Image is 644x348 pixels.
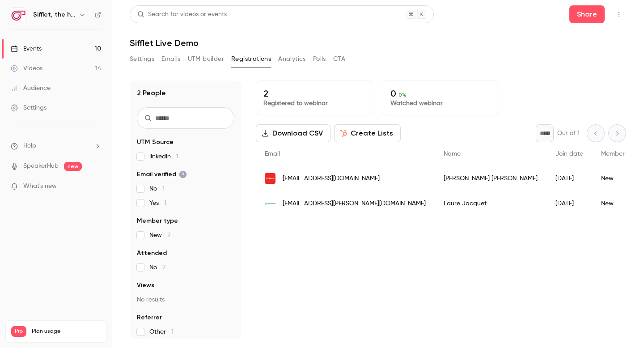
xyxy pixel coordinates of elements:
div: Events [11,44,42,53]
p: Out of 1 [557,129,580,138]
section: facet-groups [137,138,234,336]
button: UTM builder [188,52,224,66]
button: Share [569,5,605,23]
span: 1 [162,186,165,192]
span: No [149,263,165,272]
iframe: Noticeable Trigger [90,182,101,191]
button: CTA [333,52,345,66]
button: Analytics [278,52,306,66]
span: Plan usage [32,328,101,335]
span: Member type [137,216,178,225]
span: Other [149,327,174,336]
button: Polls [313,52,326,66]
img: Sifflet, the holistic data observability platform [11,8,25,22]
span: What's new [23,182,57,191]
li: help-dropdown-opener [11,141,101,151]
button: Create Lists [334,124,401,142]
span: Name [444,151,461,157]
span: No [149,184,165,193]
span: 2 [162,264,165,271]
p: No results [137,295,234,304]
div: Search for videos or events [137,10,227,19]
span: [EMAIL_ADDRESS][PERSON_NAME][DOMAIN_NAME] [283,199,426,208]
span: 2 [167,232,170,238]
h1: Sifflet Live Demo [130,38,626,48]
a: SpeakerHub [23,161,59,171]
p: 0 [390,88,491,99]
span: New [149,231,170,240]
button: Settings [130,52,154,66]
div: Laure Jacquet [435,191,547,216]
span: Views [137,281,154,290]
span: Attended [137,249,167,258]
span: Join date [555,151,583,157]
span: 1 [176,153,178,160]
div: [DATE] [547,166,592,191]
span: new [64,162,82,171]
h1: 2 People [137,88,166,98]
span: linkedin [149,152,178,161]
span: 1 [164,200,166,206]
div: [PERSON_NAME] [PERSON_NAME] [435,166,547,191]
span: 1 [171,329,174,335]
p: Watched webinar [390,99,491,108]
button: Emails [161,52,180,66]
div: [DATE] [547,191,592,216]
span: 0 % [398,92,407,98]
h6: Sifflet, the holistic data observability platform [33,10,75,19]
span: Yes [149,199,166,208]
p: Registered to webinar [263,99,364,108]
span: UTM Source [137,138,174,147]
span: Pro [11,326,26,337]
button: Download CSV [256,124,330,142]
p: 2 [263,88,364,99]
span: Member type [601,151,640,157]
div: Audience [11,84,51,93]
div: Videos [11,64,42,73]
img: ethifinance.com [265,198,275,209]
span: [EMAIL_ADDRESS][DOMAIN_NAME] [283,174,380,183]
span: Referrer [137,313,162,322]
span: Help [23,141,36,151]
span: Email [265,151,280,157]
img: viessmann.com [265,173,275,184]
div: Settings [11,103,47,112]
button: Registrations [231,52,271,66]
span: Email verified [137,170,187,179]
